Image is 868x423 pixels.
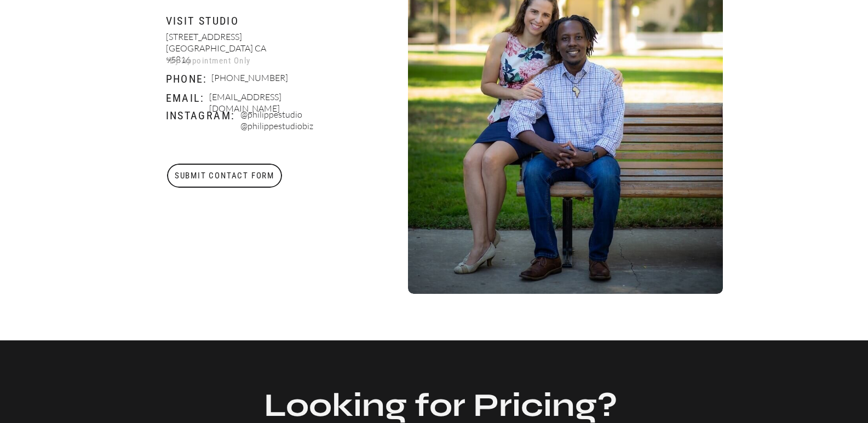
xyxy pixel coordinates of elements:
[166,31,277,59] p: [STREET_ADDRESS] [GEOGRAPHIC_DATA] CA 95816
[240,109,369,134] p: @philippestudio @philippestudiobiz
[166,56,257,68] p: *By Appointment Only
[166,164,283,188] a: Submit Contact Form
[209,91,338,105] p: [EMAIL_ADDRESS][DOMAIN_NAME]
[166,91,206,104] p: Email:
[722,15,750,25] a: BLOG
[166,14,381,27] p: Visit Studio
[211,72,283,86] p: [PHONE_NUMBER]
[166,72,223,85] p: Phone:
[166,109,206,121] p: Instagram:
